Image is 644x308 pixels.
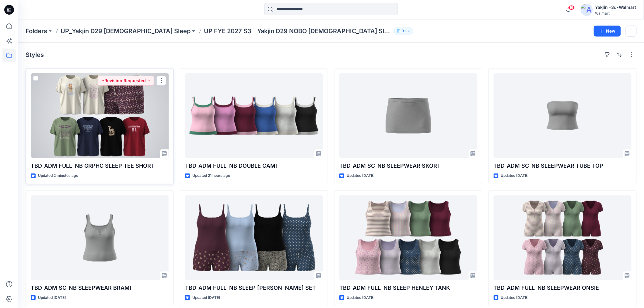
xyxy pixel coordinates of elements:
[581,4,593,16] img: avatar
[192,173,230,179] p: Updated 21 hours ago
[185,162,323,170] p: TBD_ADM FULL_NB DOUBLE CAMI
[31,162,169,170] p: TBD_ADM FULL_NB GRPHC SLEEP TEE SHORT
[594,26,621,37] button: New
[494,195,632,280] a: TBD_ADM FULL_NB SLEEPWEAR ONSIE
[402,28,406,34] p: 31
[501,295,529,301] p: Updated [DATE]
[595,11,636,16] div: Walmart
[38,173,78,179] p: Updated 2 minutes ago
[494,162,632,170] p: TBD_ADM SC_NB SLEEPWEAR TUBE TOP
[394,27,413,35] button: 31
[339,73,477,158] a: TBD_ADM SC_NB SLEEPWEAR SKORT
[185,284,323,292] p: TBD_ADM FULL_NB SLEEP [PERSON_NAME] SET
[192,295,220,301] p: Updated [DATE]
[501,173,529,179] p: Updated [DATE]
[339,284,477,292] p: TBD_ADM FULL_NB SLEEP HENLEY TANK
[347,173,374,179] p: Updated [DATE]
[568,5,575,10] span: 16
[31,284,169,292] p: TBD_ADM SC_NB SLEEPWEAR BRAMI
[185,73,323,158] a: TBD_ADM FULL_NB DOUBLE CAMI
[347,295,374,301] p: Updated [DATE]
[61,27,191,35] a: UP_Yakjin D29 [DEMOGRAPHIC_DATA] Sleep
[204,27,392,35] p: UP FYE 2027 S3 - Yakjin D29 NOBO [DEMOGRAPHIC_DATA] Sleepwear
[31,73,169,158] a: TBD_ADM FULL_NB GRPHC SLEEP TEE SHORT
[185,195,323,280] a: TBD_ADM FULL_NB SLEEP CAMI BOXER SET
[339,195,477,280] a: TBD_ADM FULL_NB SLEEP HENLEY TANK
[339,162,477,170] p: TBD_ADM SC_NB SLEEPWEAR SKORT
[494,284,632,292] p: TBD_ADM FULL_NB SLEEPWEAR ONSIE
[26,51,44,58] h4: Styles
[38,295,66,301] p: Updated [DATE]
[26,27,47,35] a: Folders
[494,73,632,158] a: TBD_ADM SC_NB SLEEPWEAR TUBE TOP
[595,4,636,11] div: Yakjin -3d-Walmart
[31,195,169,280] a: TBD_ADM SC_NB SLEEPWEAR BRAMI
